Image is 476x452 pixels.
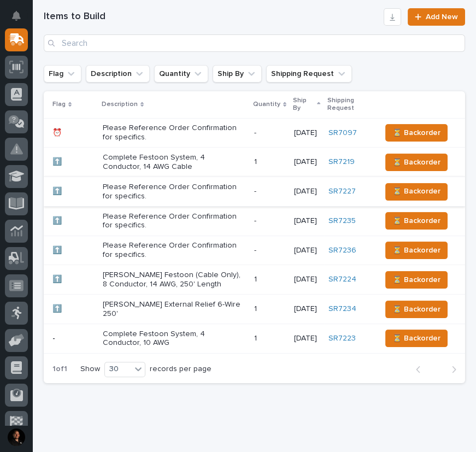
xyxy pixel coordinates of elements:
span: ⏳ Backorder [392,332,440,345]
a: Add New [408,8,465,26]
span: Add New [426,13,458,21]
p: [DATE] [294,246,320,255]
div: 30 [105,363,131,375]
h1: Items to Build [44,10,379,24]
span: ⏳ Backorder [392,126,440,139]
p: Shipping Request [327,95,373,115]
a: SR7097 [328,128,357,138]
tr: ⬆️⬆️ [PERSON_NAME] External Relief 6-Wire 250'11 [DATE]SR7234 ⏳ Backorder [44,295,465,324]
tr: ⬆️⬆️ [PERSON_NAME] Festoon (Cable Only), 8 Conductor, 14 AWG, 250' Length11 [DATE]SR7224 ⏳ Backorder [44,265,465,295]
button: Notifications [5,4,28,27]
p: [DATE] [294,157,320,167]
p: [DATE] [294,128,320,138]
p: ⬆️ [52,185,64,196]
p: Flag [52,98,66,110]
tr: ⬆️⬆️ Please Reference Order Confirmation for specifics.-- [DATE]SR7227 ⏳ Backorder [44,177,465,207]
a: SR7236 [328,246,356,255]
button: ⏳ Backorder [385,154,448,171]
p: Description [102,98,138,110]
a: SR7219 [328,157,355,167]
p: Complete Festoon System, 4 Conductor, 10 AWG [103,330,245,348]
p: Please Reference Order Confirmation for specifics. [103,212,245,231]
p: Show [80,365,100,374]
button: Next [436,365,465,374]
tr: ⏰⏰ Please Reference Order Confirmation for specifics.-- [DATE]SR7097 ⏳ Backorder [44,118,465,148]
p: ⬆️ [52,302,64,314]
p: ⬆️ [52,214,64,226]
p: Please Reference Order Confirmation for specifics. [103,183,245,201]
p: [DATE] [294,334,320,343]
button: Shipping Request [266,65,352,83]
p: - [254,244,258,255]
span: ⏳ Backorder [392,156,440,169]
span: ⏳ Backorder [392,303,440,316]
button: Back [407,365,436,374]
p: 1 of 1 [44,356,76,383]
p: [PERSON_NAME] External Relief 6-Wire 250' [103,300,245,319]
button: ⏳ Backorder [385,124,448,142]
a: SR7235 [328,216,356,226]
tr: ⬆️⬆️ Please Reference Order Confirmation for specifics.-- [DATE]SR7235 ⏳ Backorder [44,206,465,236]
p: ⬆️ [52,244,64,255]
button: ⏳ Backorder [385,301,448,318]
p: [PERSON_NAME] Festoon (Cable Only), 8 Conductor, 14 AWG, 250' Length [103,271,245,289]
p: 1 [254,302,259,314]
p: - [254,214,258,226]
p: ⬆️ [52,273,64,284]
div: Notifications [14,11,28,28]
p: Please Reference Order Confirmation for specifics. [103,241,245,260]
button: ⏳ Backorder [385,242,448,259]
tr: ⬆️⬆️ Please Reference Order Confirmation for specifics.-- [DATE]SR7236 ⏳ Backorder [44,236,465,265]
p: [DATE] [294,275,320,284]
span: ⏳ Backorder [392,244,440,257]
button: ⏳ Backorder [385,212,448,230]
p: [DATE] [294,187,320,196]
p: records per page [150,365,211,374]
button: ⏳ Backorder [385,183,448,201]
button: users-avatar [5,426,28,449]
p: 1 [254,155,259,167]
a: SR7227 [328,187,356,196]
span: ⏳ Backorder [392,273,440,286]
button: Flag [44,65,81,83]
a: SR7223 [328,334,356,343]
button: Description [86,65,150,83]
a: SR7224 [328,275,356,284]
p: - [254,126,258,138]
button: ⏳ Backorder [385,330,448,347]
button: ⏳ Backorder [385,271,448,289]
span: ⏳ Backorder [392,185,440,198]
p: ⬆️ [52,155,64,167]
p: [DATE] [294,216,320,226]
input: Search [44,34,465,52]
span: ⏳ Backorder [392,214,440,227]
p: Ship By [293,95,314,115]
p: Quantity [253,98,280,110]
button: Quantity [154,65,208,83]
p: - [52,332,57,343]
tr: ⬆️⬆️ Complete Festoon System, 4 Conductor, 14 AWG Cable11 [DATE]SR7219 ⏳ Backorder [44,148,465,177]
p: - [254,185,258,196]
p: 1 [254,273,259,284]
p: Complete Festoon System, 4 Conductor, 14 AWG Cable [103,153,245,172]
p: [DATE] [294,304,320,314]
button: Ship By [213,65,262,83]
p: Please Reference Order Confirmation for specifics. [103,124,245,142]
p: 1 [254,332,259,343]
p: ⏰ [52,126,64,138]
a: SR7234 [328,304,356,314]
tr: -- Complete Festoon System, 4 Conductor, 10 AWG11 [DATE]SR7223 ⏳ Backorder [44,324,465,354]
